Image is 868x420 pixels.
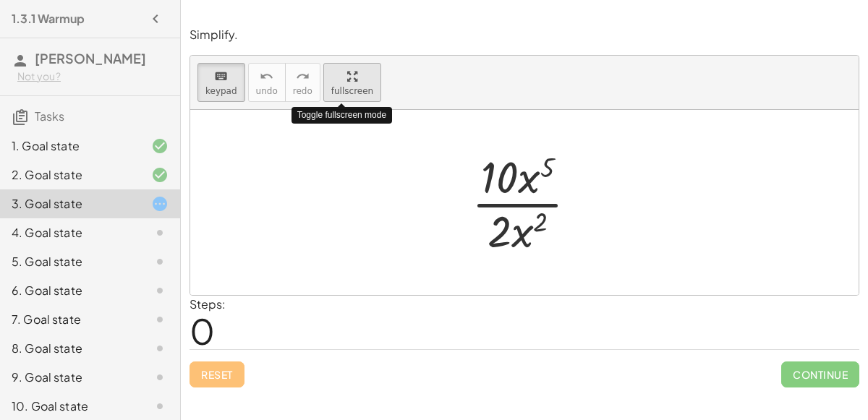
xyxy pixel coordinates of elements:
[12,10,85,27] h4: 1.3.1 Warmup
[12,282,128,299] div: 6. Goal state
[293,86,312,96] span: redo
[12,311,128,328] div: 7. Goal state
[151,253,169,270] i: Task not started.
[205,86,237,96] span: keypad
[12,137,128,155] div: 1. Goal state
[151,137,169,155] i: Task finished and correct.
[190,27,859,43] p: Simplify.
[197,63,245,102] button: keyboardkeypad
[256,86,278,96] span: undo
[12,166,128,184] div: 2. Goal state
[12,224,128,241] div: 4. Goal state
[190,296,226,312] label: Steps:
[190,309,215,353] span: 0
[151,195,169,213] i: Task started.
[151,369,169,386] i: Task not started.
[12,369,128,386] div: 9. Goal state
[260,68,273,85] i: undo
[248,63,286,102] button: undoundo
[12,195,128,213] div: 3. Goal state
[151,282,169,299] i: Task not started.
[35,50,146,67] span: [PERSON_NAME]
[151,166,169,184] i: Task finished and correct.
[151,340,169,357] i: Task not started.
[151,224,169,241] i: Task not started.
[151,311,169,328] i: Task not started.
[296,68,310,85] i: redo
[12,398,128,415] div: 10. Goal state
[151,398,169,415] i: Task not started.
[17,69,169,84] div: Not you?
[331,86,373,96] span: fullscreen
[12,253,128,270] div: 5. Goal state
[292,107,392,124] div: Toggle fullscreen mode
[323,63,381,102] button: fullscreen
[214,68,228,85] i: keyboard
[12,340,128,357] div: 8. Goal state
[35,108,64,124] span: Tasks
[285,63,320,102] button: redoredo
